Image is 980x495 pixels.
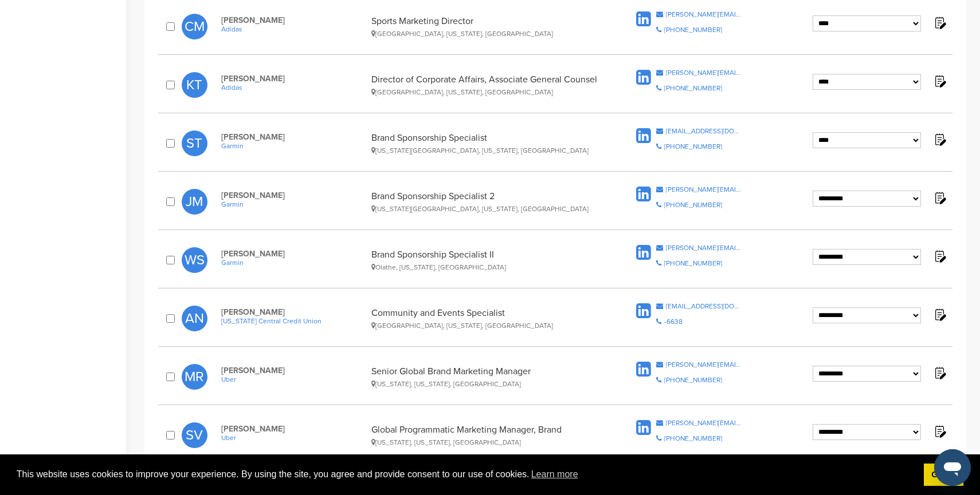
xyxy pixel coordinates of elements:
a: Garmin [221,259,366,267]
div: -6638 [664,318,683,325]
span: JM [182,189,207,215]
span: KT [182,72,207,98]
div: [GEOGRAPHIC_DATA], [US_STATE], [GEOGRAPHIC_DATA] [371,30,598,38]
div: [PHONE_NUMBER] [664,435,722,442]
div: Sports Marketing Director [371,15,598,38]
a: dismiss cookie message [924,464,963,486]
div: [PHONE_NUMBER] [664,26,722,33]
a: Garmin [221,142,366,150]
div: Community and Events Specialist [371,307,598,330]
div: [PERSON_NAME][EMAIL_ADDRESS][PERSON_NAME][DOMAIN_NAME] [666,69,742,76]
img: Notes [932,15,947,30]
div: [PERSON_NAME][EMAIL_ADDRESS][PERSON_NAME][DOMAIN_NAME] [666,361,742,368]
div: [EMAIL_ADDRESS][DOMAIN_NAME] [666,128,742,134]
a: [US_STATE] Central Credit Union [221,317,366,325]
div: Brand Sponsorship Specialist [371,132,598,155]
div: [US_STATE], [US_STATE], [GEOGRAPHIC_DATA] [371,380,598,388]
a: Adidas [221,84,366,92]
div: Director of Corporate Affairs, Associate General Counsel [371,74,598,96]
span: This website uses cookies to improve your experience. By using the site, you agree and provide co... [17,466,915,483]
span: CM [182,14,207,39]
span: [PERSON_NAME] [221,15,366,25]
div: [PHONE_NUMBER] [664,85,722,92]
img: Notes [932,249,947,263]
span: [PERSON_NAME] [221,424,366,434]
span: [PERSON_NAME] [221,132,366,142]
div: [US_STATE], [US_STATE], [GEOGRAPHIC_DATA] [371,438,598,446]
span: [PERSON_NAME] [221,74,366,84]
img: Notes [932,74,947,88]
img: Notes [932,307,947,322]
div: [PERSON_NAME][EMAIL_ADDRESS][PERSON_NAME][DOMAIN_NAME] [666,11,742,18]
div: [PHONE_NUMBER] [664,377,722,383]
div: [PERSON_NAME][EMAIL_ADDRESS][PERSON_NAME][DOMAIN_NAME] [666,419,742,426]
a: Uber [221,375,366,383]
div: [US_STATE][GEOGRAPHIC_DATA], [US_STATE], [GEOGRAPHIC_DATA] [371,146,598,155]
span: [PERSON_NAME] [221,249,366,259]
span: [PERSON_NAME] [221,191,366,200]
a: Garmin [221,200,366,208]
div: Brand Sponsorship Specialist 2 [371,191,598,213]
div: Senior Global Brand Marketing Manager [371,366,598,388]
div: [PERSON_NAME][EMAIL_ADDRESS][PERSON_NAME][DOMAIN_NAME] [666,186,742,193]
div: Global Programmatic Marketing Manager, Brand [371,424,598,446]
span: ST [182,130,207,156]
div: [PHONE_NUMBER] [664,201,722,208]
span: SV [182,422,207,448]
div: [PHONE_NUMBER] [664,143,722,150]
div: Brand Sponsorship Specialist II [371,249,598,271]
a: learn more about cookies [530,466,580,483]
div: [US_STATE][GEOGRAPHIC_DATA], [US_STATE], [GEOGRAPHIC_DATA] [371,205,598,213]
div: [PHONE_NUMBER] [664,260,722,267]
iframe: Button to launch messaging window [934,449,971,486]
img: Notes [932,424,947,438]
span: [PERSON_NAME] [221,307,366,317]
img: Notes [932,366,947,380]
div: [PERSON_NAME][EMAIL_ADDRESS][PERSON_NAME][DOMAIN_NAME] [666,244,742,251]
img: Notes [932,191,947,205]
span: WS [182,247,207,273]
div: [EMAIL_ADDRESS][DOMAIN_NAME] [666,303,742,310]
div: Olathe, [US_STATE], [GEOGRAPHIC_DATA] [371,263,598,271]
span: [PERSON_NAME] [221,366,366,375]
a: Adidas [221,25,366,33]
span: AN [182,306,207,331]
span: MR [182,364,207,390]
div: [GEOGRAPHIC_DATA], [US_STATE], [GEOGRAPHIC_DATA] [371,88,598,96]
img: Notes [932,132,947,146]
div: [GEOGRAPHIC_DATA], [US_STATE], [GEOGRAPHIC_DATA] [371,322,598,330]
a: Uber [221,434,366,442]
